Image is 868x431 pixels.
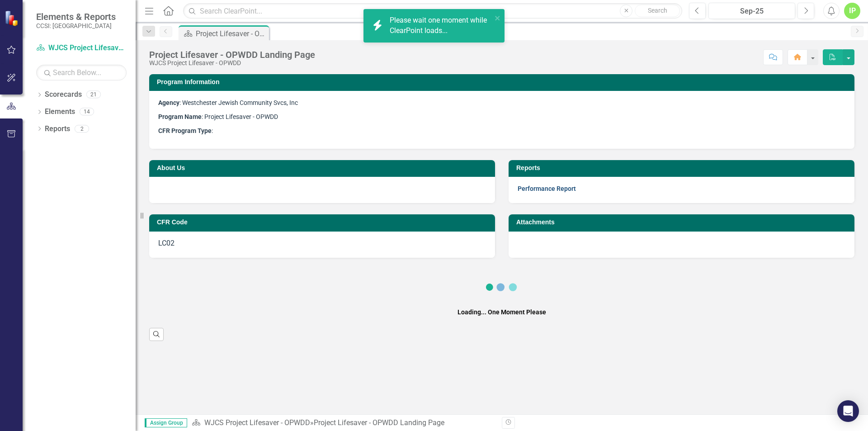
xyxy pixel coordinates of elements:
img: ClearPoint Strategy [5,10,20,26]
span: LC02 [158,239,175,247]
div: 14 [80,108,94,116]
a: Elements [45,107,75,117]
strong: Agency [158,99,179,106]
div: Please wait one moment while ClearPoint loads... [390,15,492,36]
div: 2 [75,125,89,133]
a: Reports [45,124,70,134]
button: close [495,13,501,23]
span: : [158,127,213,134]
div: 21 [86,91,101,99]
div: » [192,418,495,428]
h3: Reports [516,165,850,171]
button: Sep-25 [708,3,795,19]
span: : Westchester Jewish Community Svcs, Inc [158,99,298,106]
button: Search [635,5,680,17]
span: Search [648,7,667,14]
div: Open Intercom Messenger [837,400,859,422]
small: CCSI: [GEOGRAPHIC_DATA] [36,22,116,29]
div: Loading... One Moment Please [458,308,546,317]
input: Search ClearPoint... [183,3,682,19]
input: Search Below... [36,65,127,81]
a: WJCS Project Lifesaver - OPWDD [204,418,310,427]
div: Project Lifesaver - OPWDD Landing Page [196,28,267,39]
div: Sep-25 [712,6,792,17]
span: Assign Group [145,418,187,427]
a: Performance Report [518,185,576,192]
strong: CFR Program Type [158,127,212,134]
a: WJCS Project Lifesaver - OPWDD [36,43,127,53]
div: Project Lifesaver - OPWDD Landing Page [149,50,315,60]
h3: About Us [157,165,491,171]
h3: Attachments [516,219,850,226]
div: WJCS Project Lifesaver - OPWDD [149,60,315,66]
button: IP [844,3,860,19]
span: : Project Lifesaver - OPWDD [158,113,278,120]
strong: Program Name [158,113,202,120]
h3: Program Information [157,79,850,85]
a: Scorecards [45,90,82,100]
div: Project Lifesaver - OPWDD Landing Page [314,418,444,427]
span: Elements & Reports [36,11,116,22]
h3: CFR Code [157,219,491,226]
